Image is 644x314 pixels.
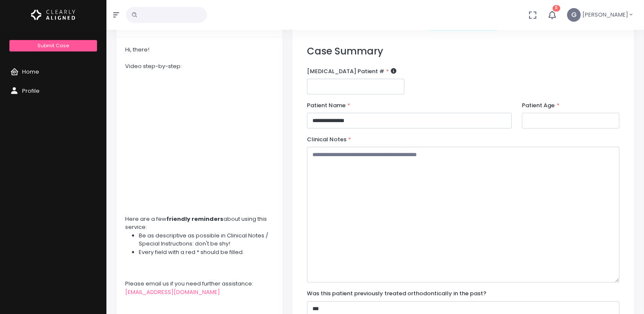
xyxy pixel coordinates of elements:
li: Be as descriptive as possible in Clinical Notes / Special Instructions: don't be shy! [139,231,274,248]
span: G [567,8,581,22]
a: [EMAIL_ADDRESS][DOMAIN_NAME] [125,288,220,296]
a: Submit Case [9,40,97,51]
span: Profile [22,87,40,95]
label: Patient Age [522,101,559,110]
h3: Case Summary [307,46,619,57]
div: Video step-by-step: [125,62,274,71]
label: Clinical Notes [307,135,351,144]
label: Was this patient previously treated orthodontically in the past? [307,289,487,298]
span: 11 [552,5,560,11]
label: Patient Name [307,101,350,110]
img: Logo Horizontal [31,6,75,24]
li: Every field with a red * should be filled. [139,248,274,257]
span: Home [22,68,39,76]
label: [MEDICAL_DATA] Patient # [307,67,396,76]
span: Submit Case [37,42,69,49]
div: Here are a few about using this service: [125,215,274,231]
div: Please email us if you need further assistance: [125,280,274,288]
div: Hi, there! [125,46,274,54]
strong: friendly reminders [166,215,223,223]
span: [PERSON_NAME] [582,11,628,19]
